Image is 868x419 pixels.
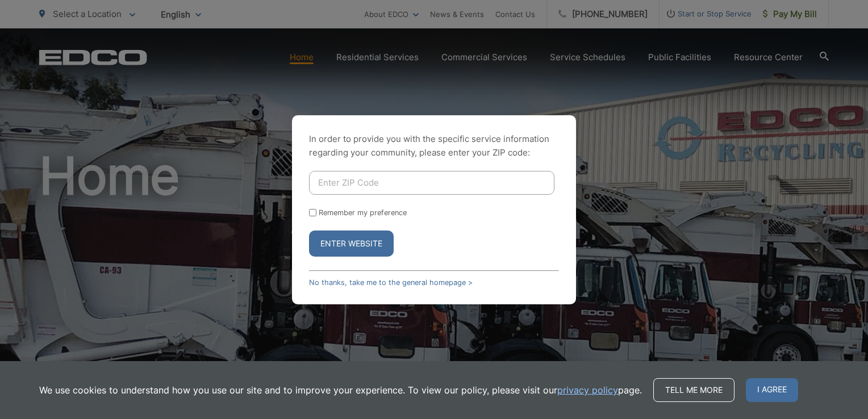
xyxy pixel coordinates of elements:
a: No thanks, take me to the general homepage > [309,278,473,287]
p: In order to provide you with the specific service information regarding your community, please en... [309,132,559,160]
a: Tell me more [653,378,735,402]
label: Remember my preference [319,208,407,217]
button: Enter Website [309,231,394,257]
span: I agree [746,378,798,402]
a: privacy policy [557,383,618,397]
input: Enter ZIP Code [309,171,554,195]
p: We use cookies to understand how you use our site and to improve your experience. To view our pol... [39,383,642,397]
